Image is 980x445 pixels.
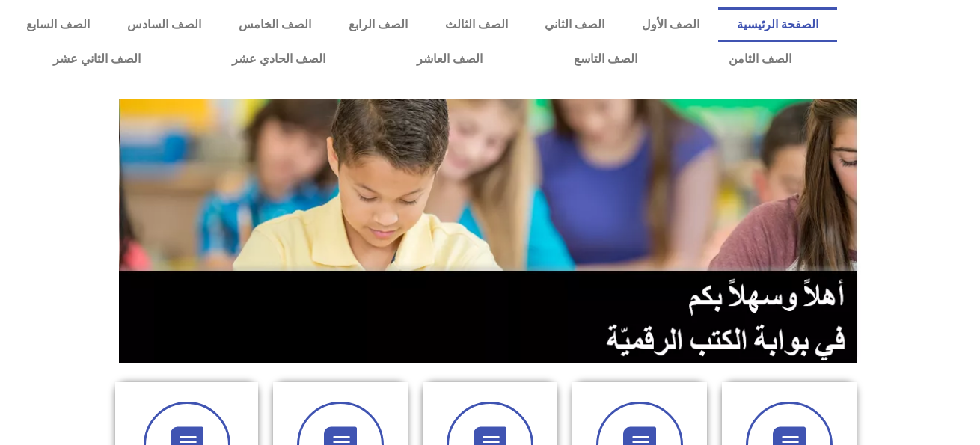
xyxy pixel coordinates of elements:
a: الصف التاسع [528,42,683,76]
a: الصف السابع [7,7,108,42]
a: الصف الحادي عشر [186,42,371,76]
a: الصف الثاني عشر [7,42,186,76]
a: الصفحة الرئيسية [718,7,837,42]
a: الصف الثامن [683,42,837,76]
a: الصف الرابع [330,7,426,42]
a: الصف السادس [108,7,220,42]
a: الصف الخامس [220,7,330,42]
a: الصف الثاني [527,7,624,42]
a: الصف الأول [623,7,718,42]
a: الصف العاشر [371,42,528,76]
a: الصف الثالث [426,7,527,42]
